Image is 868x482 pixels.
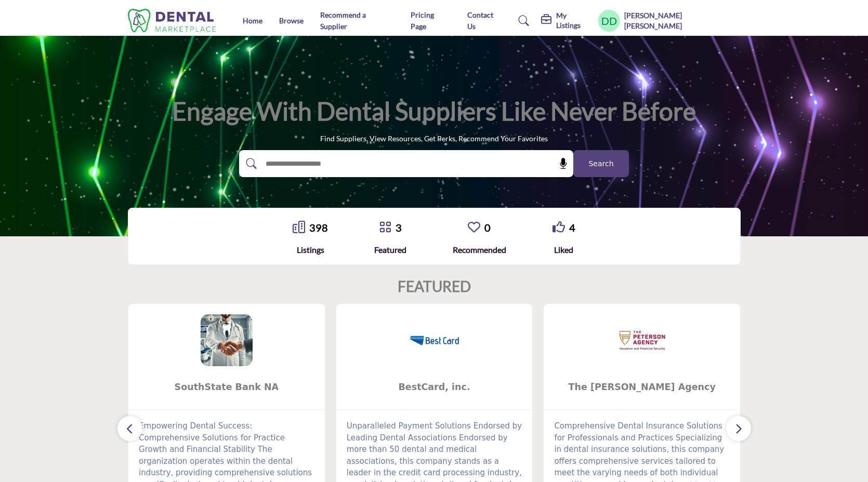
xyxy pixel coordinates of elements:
[559,380,725,394] span: The [PERSON_NAME] Agency
[352,380,517,394] span: BestCard, inc.
[279,16,304,25] a: Browse
[544,373,740,401] a: The [PERSON_NAME] Agency
[409,314,461,366] img: BestCard, inc.
[588,158,613,169] span: Search
[201,314,253,366] img: SouthState Bank NA
[320,10,366,31] a: Recommend a Supplier
[374,244,406,256] div: Featured
[128,373,325,401] a: SouthState Bank NA
[467,10,493,31] a: Contact Us
[336,373,533,401] a: BestCard, inc.
[144,373,309,401] b: SouthState Bank NA
[559,373,725,401] b: The Peterson Agency
[624,10,740,31] h5: [PERSON_NAME] [PERSON_NAME]
[128,9,221,32] img: Site Logo
[352,373,517,401] b: BestCard, inc.
[379,221,391,235] a: Go to Featured
[484,221,491,234] a: 0
[553,221,565,233] i: Go to Liked
[243,16,262,25] a: Home
[309,221,328,234] a: 398
[396,221,402,234] a: 3
[398,278,471,296] h2: FEATURED
[411,10,434,31] a: Pricing Page
[616,314,668,366] img: The Peterson Agency
[172,95,696,127] h1: Engage with Dental Suppliers Like Never Before
[556,11,592,30] h5: My Listings
[598,9,621,32] button: Show hide supplier dropdown
[293,244,328,256] div: Listings
[569,221,575,234] a: 4
[573,150,629,177] button: Search
[453,244,506,256] div: Recommended
[320,133,548,144] p: Find Suppliers, View Resources, Get Perks, Recommend Your Favorites
[553,244,575,256] div: Liked
[468,221,480,235] a: Go to Recommended
[144,380,309,394] span: SouthState Bank NA
[541,11,592,30] div: My Listings
[508,12,536,29] a: Search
